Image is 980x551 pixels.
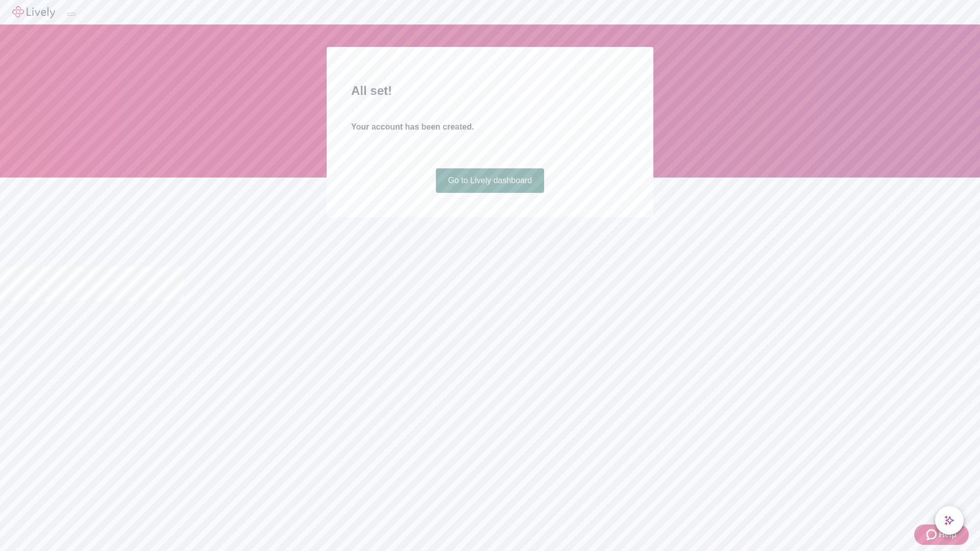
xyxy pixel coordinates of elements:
[939,529,957,541] span: Help
[12,6,55,18] img: Lively
[67,13,76,16] button: Log out
[926,529,939,541] svg: Zendesk support icon
[935,506,964,535] button: chat
[351,82,629,100] h2: All set!
[351,121,629,133] h4: Your account has been created.
[436,168,545,193] a: Go to Lively dashboard
[914,524,969,545] button: Zendesk support iconHelp
[944,515,954,525] svg: Lively AI Assistant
